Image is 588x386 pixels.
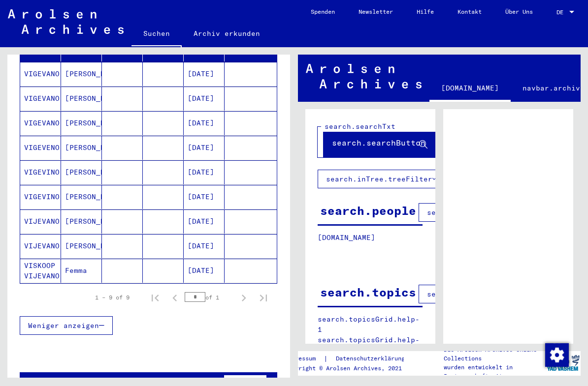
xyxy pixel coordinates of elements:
[28,321,99,330] span: Weniger anzeigen
[145,288,165,307] button: First page
[419,285,550,303] button: search.columnFilter.filter
[20,234,61,258] mat-cell: VIJEVANO
[131,22,182,47] a: Suchen
[184,185,225,209] mat-cell: [DATE]
[8,9,124,34] img: Arolsen_neg.svg
[320,283,416,301] div: search.topics
[324,127,436,157] button: search.searchButton
[165,288,185,307] button: Previous page
[185,293,234,302] div: of 1
[61,209,102,234] mat-cell: [PERSON_NAME]
[318,170,444,188] button: search.inTree.treeFilter
[95,293,130,302] div: 1 – 9 of 9
[20,136,61,160] mat-cell: VIGEVENO
[320,202,416,219] div: search.people
[20,316,113,335] button: Weniger anzeigen
[20,111,61,135] mat-cell: VIGEVANO
[318,314,423,356] p: search.topicsGrid.help-1 search.topicsGrid.help-2 search.topicsGrid.manually.
[545,343,568,366] div: Zustimmung ändern
[325,122,395,131] mat-label: search.searchTxt
[427,208,542,217] span: search.columnFilter.filter
[61,185,102,209] mat-cell: [PERSON_NAME]
[427,290,542,298] span: search.columnFilter.filter
[61,136,102,160] mat-cell: [PERSON_NAME]
[20,259,61,283] mat-cell: VISKOOP VIJEVANO
[20,160,61,184] mat-cell: VIGEVINO
[184,234,225,258] mat-cell: [DATE]
[318,233,423,243] p: [DOMAIN_NAME]
[285,364,417,373] p: Copyright © Arolsen Archives, 2021
[419,203,550,222] button: search.columnFilter.filter
[61,62,102,86] mat-cell: [PERSON_NAME]
[184,87,225,111] mat-cell: [DATE]
[328,354,417,364] a: Datenschutzerklärung
[545,343,569,367] img: Zustimmung ändern
[184,259,225,283] mat-cell: [DATE]
[61,160,102,184] mat-cell: [PERSON_NAME]
[285,354,417,364] div: |
[182,22,272,45] a: Archiv erkunden
[184,209,225,234] mat-cell: [DATE]
[444,345,546,363] p: Die Arolsen Archives Online-Collections
[61,234,102,258] mat-cell: [PERSON_NAME]
[61,111,102,135] mat-cell: [PERSON_NAME]
[285,354,324,364] a: Impressum
[429,76,511,102] a: [DOMAIN_NAME]
[254,288,273,307] button: Last page
[332,138,425,148] span: search.searchButton
[184,111,225,135] mat-cell: [DATE]
[234,288,254,307] button: Next page
[184,62,225,86] mat-cell: [DATE]
[444,363,546,381] p: wurden entwickelt in Partnerschaft mit
[306,64,422,89] img: Arolsen_neg.svg
[184,136,225,160] mat-cell: [DATE]
[184,160,225,184] mat-cell: [DATE]
[20,62,61,86] mat-cell: VIGEVANO
[20,185,61,209] mat-cell: VIGEVINO
[61,259,102,283] mat-cell: Femma
[556,9,567,16] span: DE
[20,209,61,234] mat-cell: VIJEVANO
[61,87,102,111] mat-cell: [PERSON_NAME]
[20,87,61,111] mat-cell: VIGEVANO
